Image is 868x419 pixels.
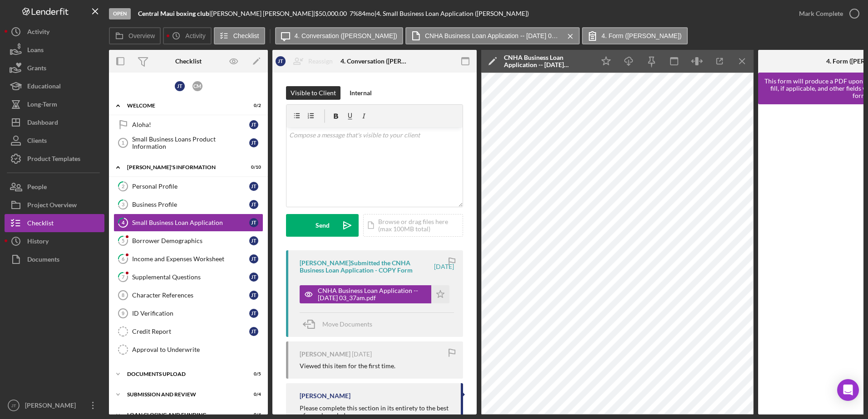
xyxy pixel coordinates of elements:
div: Small Business Loans Product Information [132,136,249,150]
div: J T [249,218,258,227]
div: [PERSON_NAME] Submitted the CNHA Business Loan Application - COPY Form [300,259,433,274]
div: [PERSON_NAME] [300,392,350,400]
a: 9ID VerificationJT [113,304,263,322]
div: J T [175,81,185,91]
div: LOAN CLOSING AND FUNDING [127,412,238,418]
div: 0 / 10 [245,165,261,170]
div: DOCUMENTS UPLOAD [127,371,238,377]
a: Credit ReportJT [113,322,263,341]
label: Overview [128,32,155,39]
div: [PERSON_NAME] [300,351,350,358]
tspan: 3 [122,201,124,207]
div: 0 / 4 [245,412,261,418]
tspan: 2 [122,183,124,189]
a: 7Supplemental QuestionsJT [113,268,263,286]
div: ID Verification [132,310,249,317]
div: 0 / 2 [245,103,261,108]
div: Income and Expenses Worksheet [132,255,249,263]
div: Small Business Loan Application [132,219,249,226]
button: Visible to Client [286,86,340,100]
button: Send [286,214,359,237]
div: [PERSON_NAME] [23,396,82,417]
div: CNHA Business Loan Application -- [DATE] 03_37am.pdf [318,287,427,302]
text: JT [11,403,16,408]
div: J T [249,120,258,129]
a: Aloha!JT [113,116,263,134]
div: J T [249,309,258,318]
div: Character References [132,292,249,299]
div: Reassign [308,52,333,70]
button: JT[PERSON_NAME] [5,396,104,414]
div: Mark Complete [799,5,843,23]
div: C M [192,81,202,91]
a: 2Personal ProfileJT [113,177,263,195]
button: Overview [109,27,161,44]
div: J T [249,200,258,209]
button: JTReassign [271,52,342,70]
label: CNHA Business Loan Application -- [DATE] 03_37am.pdf [425,32,561,39]
span: Move Documents [322,320,372,328]
div: Open [109,8,131,19]
div: 4. Conversation ([PERSON_NAME]) [340,58,409,65]
time: 2025-08-05 07:37 [434,263,454,270]
div: J T [249,182,258,191]
button: Checklist [214,27,265,44]
tspan: 7 [122,274,125,280]
div: J T [249,236,258,245]
div: 0 / 4 [245,392,261,397]
div: Business Profile [132,201,249,208]
div: CNHA Business Loan Application -- [DATE] 03_37am.pdf [504,54,590,68]
b: Central Maui boxing club [138,10,209,17]
label: 4. Conversation ([PERSON_NAME]) [295,32,397,39]
a: Approval to Underwrite [113,341,263,359]
button: 4. Conversation ([PERSON_NAME]) [275,27,403,44]
button: Internal [345,86,376,100]
a: 8Character ReferencesJT [113,286,263,304]
button: Mark Complete [790,5,863,23]
div: Visible to Client [291,86,336,100]
a: 3Business ProfileJT [113,195,263,214]
tspan: 5 [122,238,124,244]
tspan: 4 [122,219,125,225]
tspan: 1 [122,140,124,146]
div: Personal Profile [132,183,249,190]
div: J T [249,291,258,300]
label: 4. Form ([PERSON_NAME]) [602,32,682,39]
div: Approval to Underwrite [132,346,263,353]
div: Aloha! [132,121,249,128]
button: CNHA Business Loan Application -- [DATE] 03_37am.pdf [405,27,580,44]
div: J T [276,56,286,66]
div: J T [249,327,258,336]
div: Viewed this item for the first time. [300,362,395,370]
div: Internal [350,86,372,100]
div: SUBMISSION AND REVIEW [127,392,238,397]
